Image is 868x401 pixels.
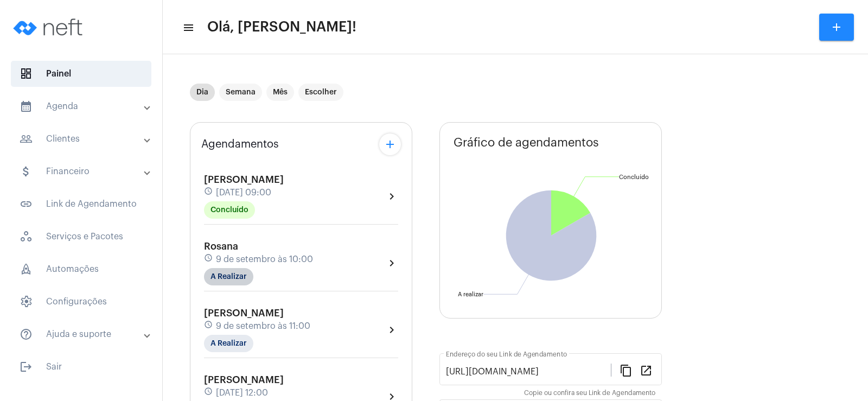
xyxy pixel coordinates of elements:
span: Link de Agendamento [11,191,151,217]
span: Automações [11,256,151,282]
span: sidenav icon [20,67,33,80]
mat-chip: A Realizar [204,268,253,285]
span: 9 de setembro às 11:00 [216,321,310,331]
mat-icon: sidenav icon [20,198,33,211]
text: Concluído [619,174,649,180]
mat-panel-title: Agenda [20,100,145,113]
mat-icon: schedule [204,320,214,332]
span: sidenav icon [20,295,33,308]
mat-expansion-panel-header: sidenav iconAjuda e suporte [7,321,162,347]
img: logo-neft-novo-2.png [9,5,90,49]
mat-hint: Copie ou confira seu Link de Agendamento [524,390,655,397]
span: Sair [11,354,151,380]
span: Agendamentos [201,138,279,150]
mat-expansion-panel-header: sidenav iconClientes [7,126,162,152]
mat-icon: schedule [204,187,214,199]
span: Configurações [11,289,151,315]
mat-chip: A Realizar [204,335,253,352]
mat-chip: Mês [266,84,294,101]
span: Rosana [204,241,238,251]
mat-icon: chevron_right [385,190,398,203]
input: Link [446,367,611,377]
mat-chip: Semana [219,84,262,101]
mat-icon: sidenav icon [20,360,33,373]
span: [DATE] 12:00 [216,388,268,398]
mat-panel-title: Clientes [20,132,145,145]
mat-icon: open_in_new [640,364,653,377]
mat-icon: sidenav icon [20,165,33,178]
mat-icon: chevron_right [385,257,398,270]
mat-chip: Concluído [204,201,255,219]
mat-icon: sidenav icon [20,328,33,341]
span: Painel [11,61,151,87]
mat-icon: add [384,138,397,151]
span: [DATE] 09:00 [216,188,271,198]
span: Gráfico de agendamentos [454,136,599,149]
mat-icon: sidenav icon [20,132,33,145]
mat-icon: content_copy [620,364,633,377]
span: Serviços e Pacotes [11,224,151,250]
span: 9 de setembro às 10:00 [216,254,313,264]
span: [PERSON_NAME] [204,375,284,385]
mat-icon: add [830,21,843,34]
mat-chip: Dia [190,84,215,101]
mat-icon: schedule [204,253,214,265]
mat-icon: sidenav icon [182,21,193,34]
mat-icon: chevron_right [385,323,398,336]
span: sidenav icon [20,263,33,276]
text: A realizar [458,291,483,297]
span: Olá, [PERSON_NAME]! [207,18,356,36]
span: sidenav icon [20,230,33,243]
mat-icon: sidenav icon [20,100,33,113]
mat-expansion-panel-header: sidenav iconAgenda [7,93,162,119]
mat-panel-title: Ajuda e suporte [20,328,145,341]
mat-chip: Escolher [298,84,343,101]
mat-panel-title: Financeiro [20,165,145,178]
span: [PERSON_NAME] [204,175,284,184]
mat-expansion-panel-header: sidenav iconFinanceiro [7,158,162,184]
span: [PERSON_NAME] [204,308,284,318]
mat-icon: schedule [204,387,214,399]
